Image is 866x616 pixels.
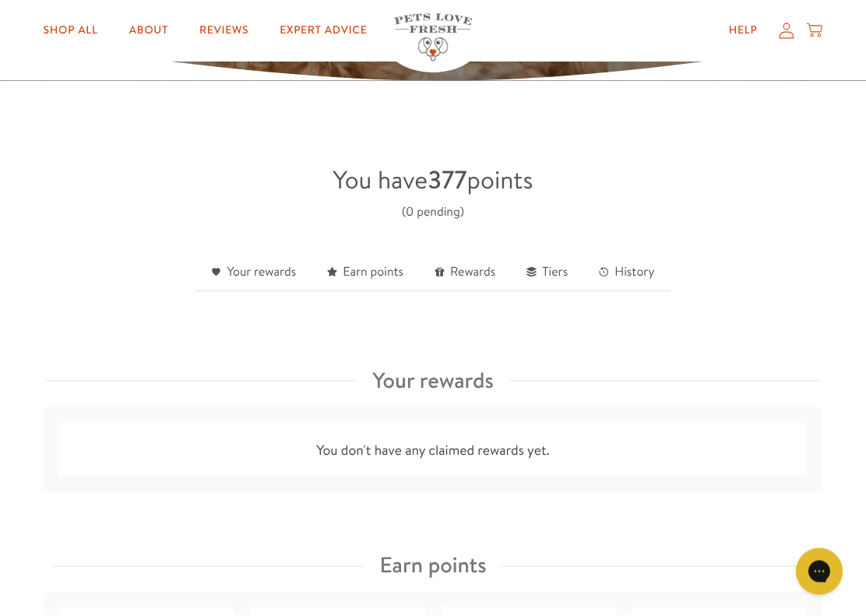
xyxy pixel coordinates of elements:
[583,254,670,292] a: History
[788,543,850,600] iframe: Gorgias live chat messenger
[394,14,472,62] img: Pets Love Fresh
[117,16,181,47] a: About
[195,254,312,292] a: Your rewards
[419,254,511,292] a: Rewards
[267,16,379,47] a: Expert Advice
[402,202,464,223] div: (0 pending)
[44,407,823,493] div: You don't have any claimed rewards yet.
[333,163,533,197] span: You have points
[511,254,583,292] a: Tiers
[428,163,466,197] strong: 377
[379,547,486,584] h3: Earn points
[31,16,111,47] a: Shop All
[312,254,419,292] a: Earn points
[372,362,494,400] h3: Your rewards
[716,16,770,47] a: Help
[187,16,261,47] a: Reviews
